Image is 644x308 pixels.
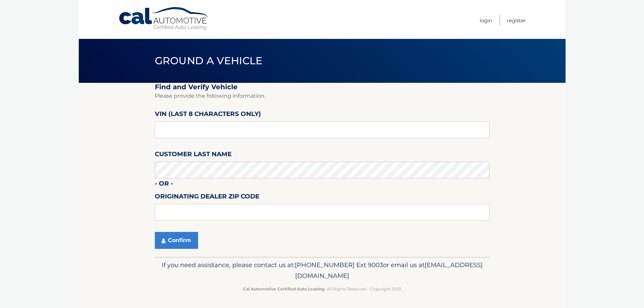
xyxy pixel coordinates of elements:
[155,232,198,249] button: Confirm
[295,261,383,269] span: [PHONE_NUMBER] Ext 9003
[155,149,232,162] label: Customer Last Name
[155,54,263,67] span: Ground a Vehicle
[507,15,526,26] a: Register
[480,15,492,26] a: Login
[155,191,259,204] label: Originating Dealer Zip Code
[159,260,485,281] p: If you need assistance, please contact us at: or email us at
[159,285,485,292] p: - All Rights Reserved - Copyright 2025
[155,109,261,121] label: VIN (last 8 characters only)
[155,83,490,91] h2: Find and Verify Vehicle
[243,286,324,291] strong: Cal Automotive Certified Auto Leasing
[155,179,173,191] label: - or -
[155,91,490,101] p: Please provide the following information.
[118,7,210,31] a: Cal Automotive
